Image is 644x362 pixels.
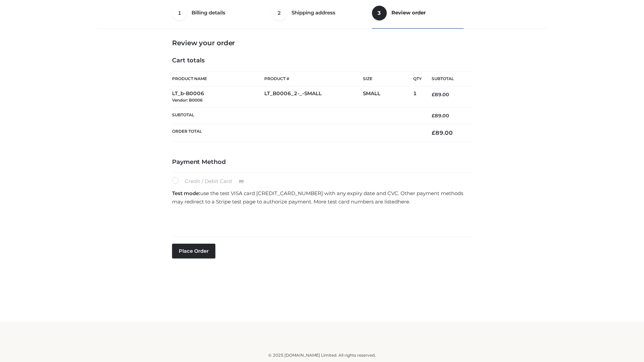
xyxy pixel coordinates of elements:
td: 1 [413,86,422,108]
small: Vendor: B0006 [172,98,203,103]
span: £ [432,129,435,136]
h3: Review your order [172,39,472,47]
strong: Test mode: [172,190,200,196]
td: SMALL [363,86,413,108]
th: Size [363,71,410,86]
bdi: 89.00 [432,129,453,136]
img: Credit / Debit Card [235,178,248,186]
p: use the test VISA card [CREDIT_CARD_NUMBER] with any expiry date and CVC. Other payment methods m... [172,189,472,206]
bdi: 89.00 [432,113,449,119]
button: Place order [172,244,215,258]
iframe: Secure payment input frame [171,208,471,233]
td: LT_b-B0006 [172,86,264,108]
span: £ [432,113,435,119]
label: Credit / Debit Card [172,177,251,186]
h4: Cart totals [172,57,472,64]
div: © 2025 [DOMAIN_NAME] Limited. All rights reserved. [100,352,544,359]
bdi: 89.00 [432,92,449,98]
th: Subtotal [422,71,472,86]
th: Order Total [172,124,422,142]
th: Product Name [172,71,264,86]
th: Product # [264,71,363,86]
td: LT_B0006_2-_-SMALL [264,86,363,108]
h4: Payment Method [172,159,472,166]
span: £ [432,92,435,98]
th: Subtotal [172,107,422,124]
th: Qty [413,71,422,86]
a: here [398,198,409,205]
